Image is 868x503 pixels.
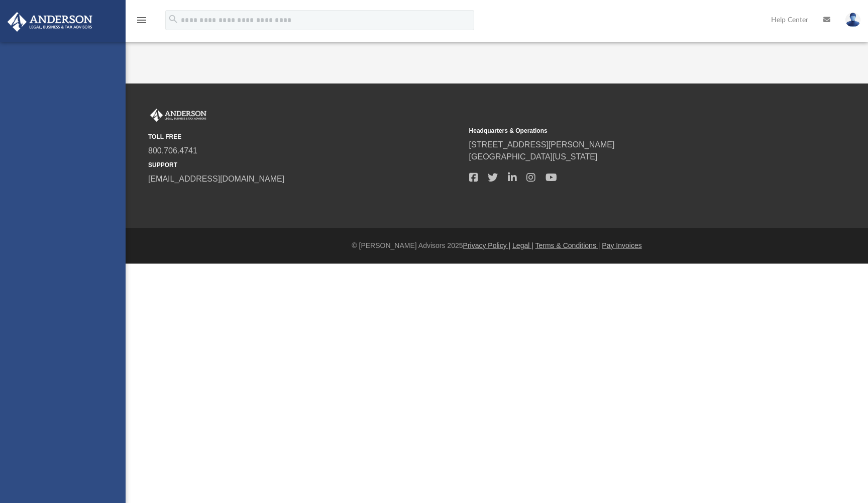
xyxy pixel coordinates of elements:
[469,126,783,135] small: Headquarters & Operations
[148,109,208,122] img: Anderson Advisors Platinum Portal
[136,14,148,26] i: menu
[136,19,148,26] a: menu
[148,160,462,170] small: SUPPORT
[512,241,533,249] a: Legal |
[5,12,95,32] img: Anderson Advisors Platinum Portal
[535,241,600,249] a: Terms & Conditions |
[463,241,511,249] a: Privacy Policy |
[469,152,598,161] a: [GEOGRAPHIC_DATA][US_STATE]
[126,240,868,251] div: © [PERSON_NAME] Advisors 2025
[469,140,615,149] a: [STREET_ADDRESS][PERSON_NAME]
[602,241,641,249] a: Pay Invoices
[168,14,179,25] i: search
[148,146,197,155] a: 800.706.4741
[148,132,462,141] small: TOLL FREE
[148,175,284,183] a: [EMAIL_ADDRESS][DOMAIN_NAME]
[845,13,860,27] img: User Pic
